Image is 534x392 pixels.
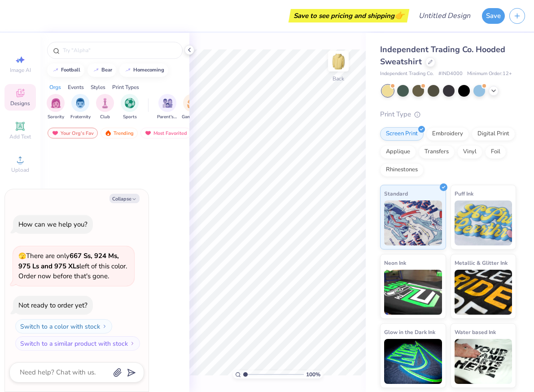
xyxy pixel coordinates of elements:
span: Upload [11,166,29,174]
div: filter for Sorority [47,94,65,120]
div: Foil [485,145,506,159]
img: Club Image [100,98,110,108]
img: Standard [384,200,442,245]
span: There are only left of this color. Order now before that's gone. [18,251,127,281]
span: Neon Ink [384,258,406,267]
img: Fraternity Image [75,98,85,108]
span: Water based Ink [455,327,496,337]
input: Try "Alpha" [62,46,177,55]
span: Minimum Order: 12 + [467,70,512,78]
button: filter button [157,94,178,120]
span: Standard [384,189,408,198]
img: Back [329,52,347,70]
div: Save to see pricing and shipping [291,9,407,22]
div: Most Favorited [140,128,191,138]
div: Print Type [380,109,516,120]
img: Sorority Image [51,98,61,108]
span: Metallic & Glitter Ink [455,258,508,267]
button: football [47,63,84,77]
button: bear [88,63,116,77]
span: # IND4000 [438,70,463,78]
img: Metallic & Glitter Ink [455,270,512,315]
span: Parent's Weekend [157,114,178,120]
div: How can we help you? [18,220,88,229]
button: filter button [47,94,65,120]
div: Screen Print [380,127,424,141]
div: Your Org's Fav [48,128,98,138]
button: filter button [182,94,202,120]
div: homecoming [133,67,164,72]
span: Sports [123,114,137,120]
img: Sports Image [125,98,135,108]
span: 👉 [394,10,404,21]
div: Vinyl [457,145,482,159]
span: Image AI [10,67,31,74]
div: Orgs [49,83,61,91]
input: Untitled Design [411,7,477,25]
img: most_fav.gif [144,130,152,136]
div: football [61,67,80,72]
img: most_fav.gif [52,130,59,136]
div: Transfers [419,145,455,159]
div: filter for Club [96,94,114,120]
img: trend_line.gif [92,67,100,73]
div: filter for Parent's Weekend [157,94,178,120]
img: Water based Ink [455,339,512,384]
button: Switch to a similar product with stock [15,336,140,351]
img: Neon Ink [384,270,442,315]
div: Applique [380,145,416,159]
div: Styles [91,83,105,91]
div: Print Types [112,83,139,91]
div: Rhinestones [380,163,424,177]
span: Designs [10,100,30,107]
img: Switch to a color with stock [102,324,107,329]
div: Trending [101,128,138,138]
div: filter for Fraternity [70,94,91,120]
div: Events [68,83,84,91]
span: Game Day [182,114,202,120]
div: Embroidery [426,127,469,141]
img: trending.gif [105,130,112,136]
div: Back [333,75,344,83]
img: Puff Ink [455,200,512,245]
span: Add Text [9,133,31,140]
div: filter for Game Day [182,94,202,120]
img: trend_line.gif [124,67,131,73]
span: Independent Trading Co. Hooded Sweatshirt [380,44,505,67]
button: homecoming [119,63,168,77]
button: Save [482,8,505,24]
div: Digital Print [472,127,515,141]
div: Not ready to order yet? [18,301,88,310]
button: filter button [70,94,91,120]
strong: 667 Ss, 924 Ms, 975 Ls and 975 XLs [18,251,119,271]
button: filter button [121,94,139,120]
div: filter for Sports [121,94,139,120]
button: filter button [96,94,114,120]
span: Fraternity [70,114,91,120]
img: Parent's Weekend Image [162,98,173,108]
span: Puff Ink [455,189,473,198]
img: trend_line.gif [52,67,59,73]
span: Sorority [48,114,64,120]
span: Independent Trading Co. [380,70,434,78]
button: Collapse [109,194,140,203]
img: Game Day Image [187,98,197,108]
img: Glow in the Dark Ink [384,339,442,384]
span: Club [100,114,110,120]
span: Glow in the Dark Ink [384,327,435,337]
span: 🫣 [18,252,26,260]
span: 100 % [306,370,320,379]
img: Switch to a similar product with stock [130,341,135,346]
button: Switch to a color with stock [15,319,112,334]
div: bear [101,67,112,72]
